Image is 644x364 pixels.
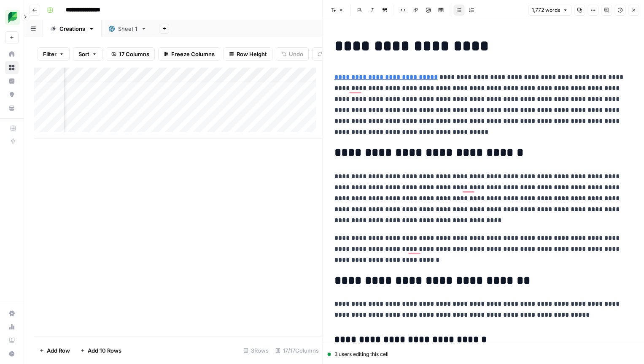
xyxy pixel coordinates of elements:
div: 17/17 Columns [272,344,322,357]
span: Add 10 Rows [88,346,121,355]
button: 1,772 words [528,5,571,16]
span: Sort [78,50,89,58]
a: Sheet 1 [102,20,154,37]
span: 17 Columns [119,50,149,58]
div: 3 Rows [240,344,272,357]
span: Freeze Columns [171,50,215,58]
div: Sheet 1 [118,24,137,33]
span: Row Height [237,50,267,58]
a: Usage [5,320,19,334]
div: Creations [59,24,85,33]
a: Opportunities [5,88,19,101]
button: Add Row [34,344,75,357]
span: Filter [43,50,57,58]
button: Workspace: SproutSocial [5,7,19,28]
button: Add 10 Rows [75,344,127,357]
div: 3 users editing this cell [328,350,639,358]
a: Settings [5,307,19,320]
span: Undo [289,50,303,58]
a: Your Data [5,101,19,115]
a: Insights [5,74,19,88]
a: Learning Hub [5,334,19,347]
img: SproutSocial Logo [5,10,20,25]
button: Help + Support [5,347,19,361]
button: 17 Columns [106,47,155,61]
button: Undo [276,47,309,61]
span: Add Row [47,346,70,355]
button: Sort [73,47,102,61]
button: Row Height [224,47,272,61]
button: Freeze Columns [158,47,220,61]
span: 1,772 words [532,6,560,14]
a: Creations [43,20,102,37]
a: Browse [5,61,19,74]
a: Home [5,47,19,61]
button: Filter [38,47,70,61]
